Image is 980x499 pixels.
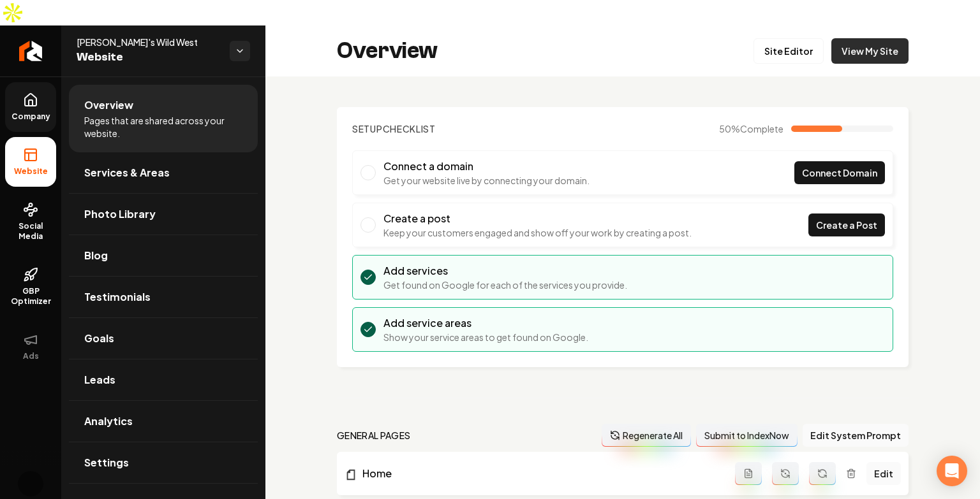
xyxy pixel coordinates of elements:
[831,38,909,64] a: View My Site
[84,289,151,305] span: Testimonials
[383,226,692,239] p: Keep your customers engaged and show off your work by creating a post.
[383,278,627,291] p: Get found on Google for each of the services you provide.
[77,48,219,66] span: Website
[802,166,877,180] span: Connect Domain
[84,331,114,346] span: Goals
[383,174,590,187] p: Get your website live by connecting your domain.
[84,165,170,180] span: Services & Areas
[84,414,133,429] span: Analytics
[84,248,108,263] span: Blog
[5,257,56,317] a: GBP Optimizer
[383,315,588,331] h3: Add service areas
[808,213,885,236] a: Create a Post
[84,372,115,387] span: Leads
[5,286,56,307] span: GBP Optimizer
[383,331,588,344] p: Show your service areas to get found on Google.
[719,122,783,135] span: 50 %
[69,194,258,235] a: Photo Library
[69,359,258,400] a: Leads
[69,152,258,193] a: Services & Areas
[84,206,156,222] span: Photo Library
[383,263,627,278] h3: Add services
[602,424,691,447] button: Regenerate All
[383,159,590,174] h3: Connect a domain
[5,221,56,242] span: Social Media
[740,123,783,134] span: Complete
[18,471,43,496] button: Open user button
[735,462,762,485] button: Add admin page prompt
[794,161,885,184] a: Connect Domain
[84,455,129,470] span: Settings
[5,322,56,372] button: Ads
[84,114,242,140] span: Pages that are shared across your website.
[69,318,258,359] a: Goals
[69,401,258,442] a: Analytics
[77,36,219,48] span: [PERSON_NAME]'s Wild West
[69,277,258,317] a: Testimonials
[937,456,967,486] div: Open Intercom Messenger
[18,471,43,496] img: Sagar Soni
[9,166,53,177] span: Website
[803,424,909,447] button: Edit System Prompt
[337,38,438,64] h2: Overview
[352,122,436,135] h2: Checklist
[6,112,56,122] span: Company
[866,462,901,485] a: Edit
[352,123,383,134] span: Setup
[345,466,735,481] a: Home
[69,442,258,483] a: Settings
[383,211,692,226] h3: Create a post
[337,429,411,442] h2: general pages
[19,41,43,61] img: Rebolt Logo
[5,82,56,132] a: Company
[84,98,133,113] span: Overview
[5,192,56,252] a: Social Media
[69,235,258,276] a: Blog
[18,351,44,361] span: Ads
[696,424,798,447] button: Submit to IndexNow
[754,38,824,64] a: Site Editor
[816,219,877,232] span: Create a Post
